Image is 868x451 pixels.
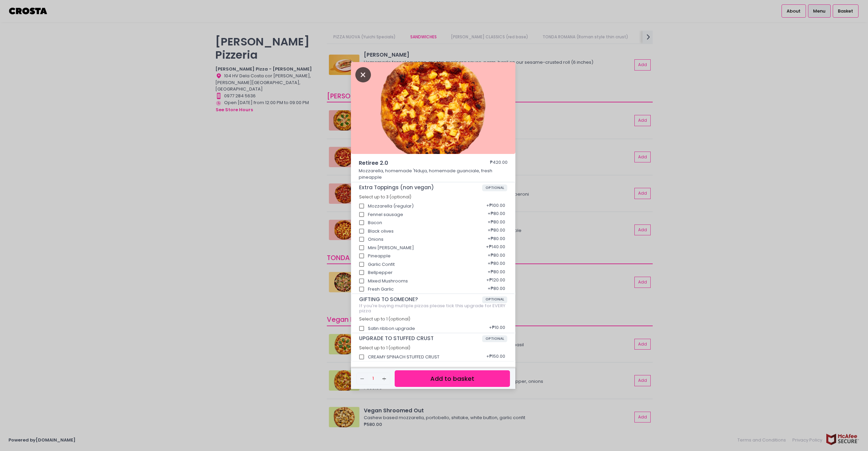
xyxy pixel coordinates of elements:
[485,216,507,229] div: + ₱80.00
[484,351,507,364] div: + ₱150.00
[359,194,411,200] span: Select up to 3 (optional)
[359,335,482,341] span: UPGRADE TO STUFFED CRUST
[395,370,510,387] button: Add to basket
[487,322,507,335] div: + ₱10.00
[484,241,507,254] div: + ₱140.00
[485,258,507,271] div: + ₱80.00
[482,296,508,303] span: OPTIONAL
[482,184,508,191] span: OPTIONAL
[359,296,482,302] span: GIFTING TO SOMEONE?
[351,62,515,154] img: Retiree 2.0
[359,159,471,167] span: Retiree 2.0
[359,184,482,191] span: Extra Toppings (non vegan)
[485,283,507,296] div: + ₱80.00
[355,71,371,78] button: Close
[359,316,410,322] span: Select up to 1 (optional)
[485,225,507,238] div: + ₱80.00
[359,303,508,314] div: If you're buying multiple pizzas please tick this upgrade for EVERY pizza
[484,200,507,213] div: + ₱100.00
[490,159,508,167] div: ₱420.00
[485,266,507,279] div: + ₱80.00
[359,345,410,351] span: Select up to 1 (optional)
[484,275,507,288] div: + ₱120.00
[485,208,507,221] div: + ₱80.00
[482,335,508,342] span: OPTIONAL
[359,168,508,181] p: Mozzarella, homemade 'Nduja, homemade guanciale, fresh pineapple
[485,233,507,246] div: + ₱80.00
[485,250,507,262] div: + ₱80.00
